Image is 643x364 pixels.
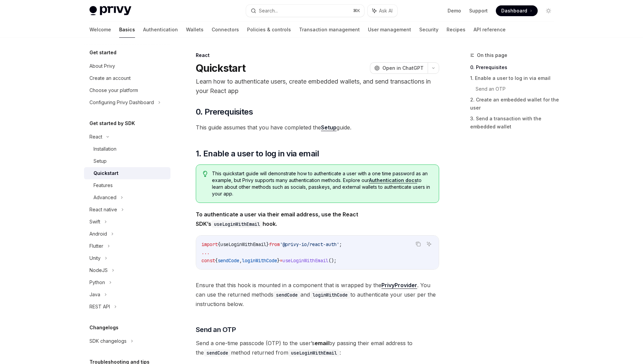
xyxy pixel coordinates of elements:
a: 2. Create an embedded wallet for the user [470,94,559,113]
div: React native [89,206,117,214]
div: REST API [89,303,110,311]
strong: To authenticate a user via their email address, use the React SDK’s hook. [196,211,358,227]
a: Security [419,22,438,38]
a: PrivyProvider [381,282,417,289]
a: Welcome [89,22,111,38]
span: useLoginWithEmail [283,257,328,264]
span: { [215,257,218,264]
span: On this page [477,51,507,59]
div: Python [89,278,105,286]
p: Learn how to authenticate users, create embedded wallets, and send transactions in your React app [196,77,439,96]
button: Ask AI [425,240,433,248]
a: Transaction management [299,22,360,38]
div: Flutter [89,242,103,250]
a: 3. Send a transaction with the embedded wallet [470,113,559,132]
div: React [89,133,102,141]
span: { [218,241,220,247]
a: Choose your platform [84,84,170,96]
h1: Quickstart [196,62,246,74]
a: Policies & controls [247,22,291,38]
span: Ensure that this hook is mounted in a component that is wrapped by the . You can use the returned... [196,280,439,309]
div: Setup [93,157,107,165]
span: Dashboard [501,7,527,14]
div: Quickstart [93,169,118,177]
div: Advanced [93,193,116,202]
a: Support [469,7,488,14]
div: Configuring Privy Dashboard [89,98,154,107]
span: , [239,257,242,264]
span: Ask AI [379,7,393,14]
svg: Tip [203,171,208,177]
div: Unity [89,254,101,262]
span: This guide assumes that you have completed the guide. [196,123,439,132]
button: Ask AI [368,5,397,17]
div: Features [93,181,113,189]
a: Connectors [212,22,239,38]
a: Create an account [84,72,170,84]
div: SDK changelogs [89,337,127,345]
a: API reference [474,22,506,38]
a: Setup [84,155,170,167]
h5: Changelogs [89,324,118,332]
div: Search... [259,7,278,15]
span: 0. Prerequisites [196,107,253,117]
div: Installation [93,145,116,153]
a: Features [84,179,170,191]
span: 1. Enable a user to log in via email [196,148,319,159]
div: Swift [89,218,100,226]
div: Create an account [89,74,131,82]
a: Quickstart [84,167,170,179]
code: sendCode [273,291,300,299]
a: 0. Prerequisites [470,62,559,73]
span: ⌘ K [353,8,360,13]
a: Wallets [186,22,204,38]
strong: email [315,340,329,346]
button: Search...⌘K [246,5,364,17]
span: This quickstart guide will demonstrate how to authenticate a user with a one time password as an ... [212,170,432,197]
button: Open in ChatGPT [370,62,428,74]
code: useLoginWithEmail [288,349,340,357]
img: light logo [89,6,131,16]
span: useLoginWithEmail [220,241,266,247]
a: Installation [84,143,170,155]
h5: Get started by SDK [89,119,135,127]
h5: Get started [89,49,116,57]
span: from [269,241,280,247]
button: Toggle dark mode [543,5,554,16]
span: Send an OTP [196,325,236,334]
a: Basics [119,22,135,38]
a: Demo [448,7,461,14]
div: Choose your platform [89,86,138,94]
span: = [280,257,283,264]
div: React [196,52,439,59]
a: Setup [321,124,337,131]
a: About Privy [84,60,170,72]
span: import [202,241,218,247]
a: 1. Enable a user to log in via email [470,73,559,84]
span: const [202,257,215,264]
span: (); [328,257,337,264]
span: Open in ChatGPT [382,65,424,71]
a: Dashboard [496,5,538,16]
span: ... [202,249,210,255]
div: Java [89,291,100,299]
div: Android [89,230,107,238]
code: loginWithCode [310,291,350,299]
a: Send an OTP [476,84,559,94]
a: Authentication [143,22,178,38]
span: '@privy-io/react-auth' [280,241,339,247]
span: loginWithCode [242,257,277,264]
button: Copy the contents from the code block [414,240,423,248]
a: Recipes [447,22,465,38]
a: User management [368,22,411,38]
span: } [266,241,269,247]
code: sendCode [204,349,231,357]
div: About Privy [89,62,115,70]
div: NodeJS [89,266,108,274]
span: sendCode [218,257,239,264]
span: } [277,257,280,264]
span: Send a one-time passcode (OTP) to the user’s by passing their email address to the method returne... [196,338,439,357]
a: Authentication docs [369,177,417,183]
code: useLoginWithEmail [211,220,263,228]
span: ; [339,241,342,247]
